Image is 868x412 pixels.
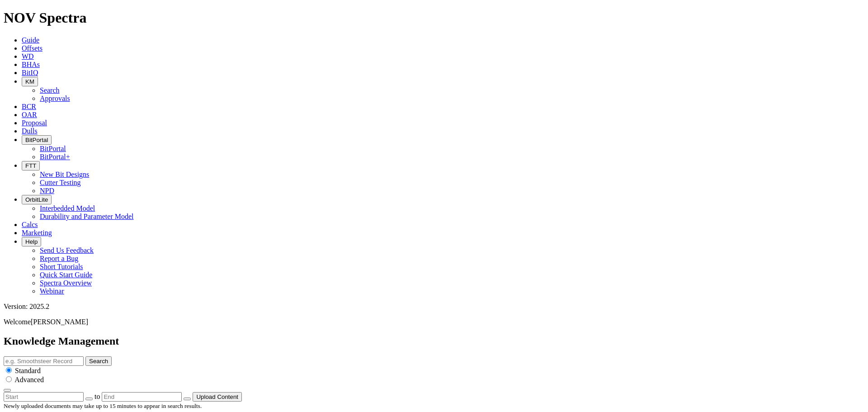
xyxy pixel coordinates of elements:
[40,279,92,287] a: Spectra Overview
[22,52,34,60] a: WD
[40,153,70,161] a: BitPortal+
[40,263,83,270] a: Short Tutorials
[40,187,54,194] a: NPD
[25,78,34,85] span: KM
[25,137,48,143] span: BitPortal
[40,287,64,295] a: Webinar
[31,318,88,326] span: [PERSON_NAME]
[4,356,84,366] input: e.g. Smoothsteer Record
[22,221,38,228] a: Calcs
[40,95,70,102] a: Approvals
[40,86,60,94] a: Search
[193,392,242,402] button: Upload Content
[22,36,39,44] a: Guide
[14,376,44,384] span: Advanced
[40,145,66,152] a: BitPortal
[40,179,81,186] a: Cutter Testing
[25,162,36,169] span: FTT
[25,238,38,245] span: Help
[4,303,864,311] div: Version: 2025.2
[4,318,864,326] p: Welcome
[22,237,41,246] button: Help
[15,367,41,374] span: Standard
[22,103,36,110] a: BCR
[22,111,37,118] a: OAR
[40,271,92,279] a: Quick Start Guide
[94,393,100,400] span: to
[4,335,864,347] h2: Knowledge Management
[4,392,84,402] input: Start
[22,161,40,170] button: FTT
[22,44,42,52] a: Offsets
[102,392,182,402] input: End
[22,195,52,204] button: OrbitLite
[40,204,95,212] a: Interbedded Model
[22,119,47,127] a: Proposal
[4,9,864,26] h1: NOV Spectra
[22,77,38,86] button: KM
[22,229,52,237] a: Marketing
[85,356,112,366] button: Search
[22,135,52,145] button: BitPortal
[40,246,94,254] a: Send Us Feedback
[22,61,40,68] a: BHAs
[40,213,134,220] a: Durability and Parameter Model
[22,69,38,76] a: BitIQ
[25,196,48,203] span: OrbitLite
[22,127,38,135] a: Dulls
[40,170,89,178] a: New Bit Designs
[40,255,78,262] a: Report a Bug
[4,403,202,409] small: Newly uploaded documents may take up to 15 minutes to appear in search results.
